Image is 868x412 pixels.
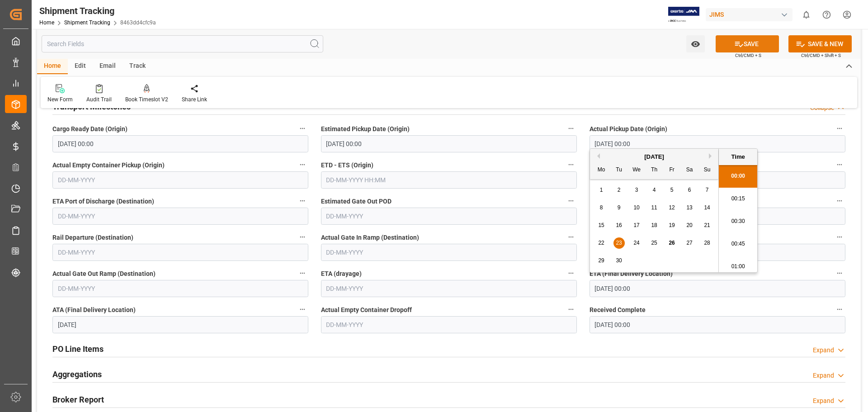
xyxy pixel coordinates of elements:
span: Rail Departure (Destination) [52,233,133,242]
div: Email [93,59,123,74]
div: Choose Wednesday, September 17th, 2025 [631,220,642,231]
span: 9 [618,204,621,211]
input: DD-MM-YYYY [52,280,308,297]
button: ETD - ETS (Origin) [565,159,577,170]
div: Choose Thursday, September 4th, 2025 [649,185,660,196]
li: 00:45 [719,233,757,256]
span: 12 [669,204,675,211]
div: Choose Friday, September 5th, 2025 [666,185,678,196]
button: JIMS [706,6,796,23]
button: SAVE [716,35,779,52]
div: Choose Saturday, September 20th, 2025 [684,220,695,231]
input: DD-MM-YYYY [52,316,308,333]
button: Actual Gate Out Ramp (Destination) [297,267,308,279]
span: 26 [669,240,675,246]
div: Choose Tuesday, September 9th, 2025 [613,202,625,213]
button: Actual Gate In Ramp (Destination) [565,231,577,243]
div: Choose Wednesday, September 24th, 2025 [631,237,642,249]
button: Actual Pickup Date (Origin) [834,123,845,134]
input: DD-MM-YYYY HH:MM [590,280,845,297]
div: Expand [813,346,834,355]
div: Choose Monday, September 8th, 2025 [596,202,607,213]
button: Estimated Pickup Date (Origin) [565,123,577,134]
button: show 0 new notifications [796,5,816,25]
button: ETA Port of Discharge (Destination) [297,195,308,207]
button: Rail Departure (Destination) [297,231,308,243]
div: Edit [68,59,93,74]
div: JIMS [706,8,793,21]
input: DD-MM-YYYY HH:MM [321,135,577,152]
span: 1 [600,187,603,193]
div: Choose Tuesday, September 30th, 2025 [613,255,625,266]
span: 23 [616,240,622,246]
span: 14 [704,204,710,211]
div: Home [37,59,68,74]
button: Actual Gate Out POD [834,195,845,207]
button: Help Center [816,5,837,25]
div: Audit Trail [86,95,112,104]
span: 3 [635,187,638,193]
span: 11 [651,204,657,211]
a: Home [39,19,54,26]
div: Choose Friday, September 19th, 2025 [666,220,678,231]
div: Choose Sunday, September 28th, 2025 [702,237,713,249]
span: 2 [618,187,621,193]
span: ETA (drayage) [321,269,362,279]
div: Expand [813,371,834,380]
div: Th [649,165,660,176]
input: DD-MM-YYYY [321,208,577,225]
input: DD-MM-YYYY [321,244,577,261]
span: ETD - ETS (Origin) [321,161,373,170]
div: New Form [47,95,73,104]
button: open menu [686,35,705,52]
div: Choose Monday, September 15th, 2025 [596,220,607,231]
div: Choose Tuesday, September 2nd, 2025 [613,185,625,196]
li: 01:00 [719,256,757,278]
span: Actual Pickup Date (Origin) [590,124,667,134]
span: Ctrl/CMD + Shift + S [801,52,841,59]
div: We [631,165,642,176]
span: 7 [706,187,709,193]
button: Previous Month [594,153,600,159]
div: Choose Tuesday, September 16th, 2025 [613,220,625,231]
input: DD-MM-YYYY [321,316,577,333]
div: Track [123,59,152,74]
div: Choose Thursday, September 18th, 2025 [649,220,660,231]
span: ETA Port of Discharge (Destination) [52,197,154,206]
div: Book Timeslot V2 [125,95,168,104]
input: DD-MM-YYYY [52,171,308,189]
button: Actual Empty Container Dropoff [565,303,577,315]
span: 19 [669,222,675,228]
input: DD-MM-YYYY HH:MM [52,135,308,152]
span: 13 [686,204,692,211]
li: 00:15 [719,188,757,210]
div: Time [721,152,755,161]
div: Choose Saturday, September 6th, 2025 [684,185,695,196]
div: Choose Saturday, September 13th, 2025 [684,202,695,213]
div: Choose Monday, September 1st, 2025 [596,185,607,196]
div: Choose Sunday, September 21st, 2025 [702,220,713,231]
button: Unloaded From Rail (Destination) [834,231,845,243]
div: Choose Wednesday, September 10th, 2025 [631,202,642,213]
div: Choose Sunday, September 7th, 2025 [702,185,713,196]
span: 15 [598,222,604,228]
div: Share Link [182,95,207,104]
input: DD-MM-YYYY [52,208,308,225]
span: 10 [633,204,639,211]
span: Actual Gate Out Ramp (Destination) [52,269,156,279]
span: 5 [670,187,674,193]
input: Search Fields [42,35,323,52]
input: DD-MM-YYYY [52,244,308,261]
input: DD-MM-YYYY HH:MM [321,171,577,189]
span: Actual Gate In Ramp (Destination) [321,233,419,242]
div: Choose Sunday, September 14th, 2025 [702,202,713,213]
div: Fr [666,165,678,176]
div: Su [702,165,713,176]
div: Sa [684,165,695,176]
span: Actual Empty Container Pickup (Origin) [52,161,165,170]
button: ETA (drayage) [565,267,577,279]
div: month 2025-09 [593,181,716,270]
a: Shipment Tracking [64,19,110,26]
div: Choose Tuesday, September 23rd, 2025 [613,237,625,249]
li: 00:00 [719,165,757,188]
